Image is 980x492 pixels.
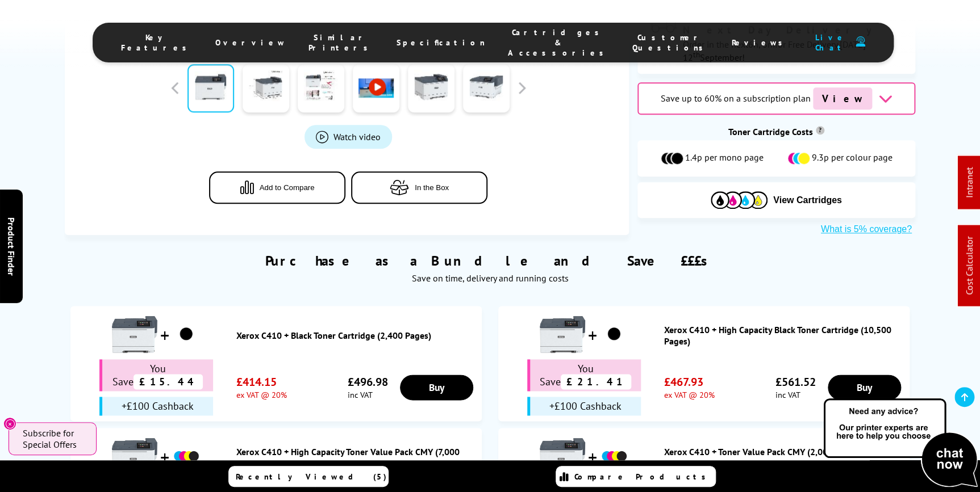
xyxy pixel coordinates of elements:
[172,442,201,470] img: Xerox C410 + High Capacity Toner Value Pack CMY (7,000 Pages) K (10,500 Pages)
[172,320,201,348] img: Xerox C410 + Black Toner Cartridge (2,400 Pages)
[308,32,374,53] span: Similar Printers
[812,152,893,165] span: 9.3p per colour page
[112,312,157,357] img: Xerox C410 + Black Toner Cartridge (2,400 Pages)
[397,37,485,48] span: Specification
[561,374,631,389] span: £21.41
[236,330,476,341] a: Xerox C410 + Black Toner Cartridge (2,400 Pages)
[348,389,388,400] span: inc VAT
[260,183,315,192] span: Add to Compare
[964,237,975,295] a: Cost Calculator
[3,417,16,430] button: Close
[65,235,915,289] div: Purchase as a Bundle and Save £££s
[121,32,193,53] span: Key Features
[685,152,764,165] span: 1.4p per mono page
[574,472,712,482] span: Compare Products
[79,272,901,284] div: Save on time, delivery and running costs
[6,217,17,275] span: Product Finder
[664,389,715,400] span: ex VAT @ 20%
[711,191,768,209] img: Cartridges
[134,374,203,389] span: £15.44
[821,397,980,490] img: Open Live Chat window
[664,324,904,347] a: Xerox C410 + High Capacity Black Toner Cartridge (10,500 Pages)
[215,37,286,48] span: Overview
[660,92,810,104] span: Save up to 60% on a subscription plan
[856,36,865,47] img: user-headset-duotone.svg
[818,224,915,235] button: What is 5% coverage?
[236,472,387,482] span: Recently Viewed (5)
[600,320,628,348] img: Xerox C410 + High Capacity Black Toner Cartridge (10,500 Pages)
[646,191,907,209] button: View Cartridges
[333,131,381,142] span: Watch video
[236,446,476,469] a: Xerox C410 + High Capacity Toner Value Pack CMY (7,000 Pages) K (10,500 Pages)
[556,466,716,487] a: Compare Products
[527,397,641,415] div: +£100 Cashback
[540,434,585,479] img: Xerox C410 + Toner Value Pack CMY (2,000 Pages) K (2,400 Pages)
[828,375,901,400] a: Buy
[637,126,915,137] div: Toner Cartridge Costs
[664,375,715,389] span: £467.93
[600,442,628,470] img: Xerox C410 + Toner Value Pack CMY (2,000 Pages) K (2,400 Pages)
[813,87,872,110] span: View
[351,171,487,204] button: In the Box
[228,466,389,487] a: Recently Viewed (5)
[773,195,842,205] span: View Cartridges
[236,375,287,389] span: £414.15
[236,389,287,400] span: ex VAT @ 20%
[811,32,850,53] span: Live Chat
[964,167,975,198] a: Intranet
[112,434,157,479] img: Xerox C410 + High Capacity Toner Value Pack CMY (7,000 Pages) K (10,500 Pages)
[527,359,641,391] div: You Save
[400,375,473,400] a: Buy
[305,125,392,149] a: Product_All_Videos
[816,126,824,134] sup: Cost per page
[99,359,213,391] div: You Save
[99,397,213,415] div: +£100 Cashback
[732,37,789,48] span: Reviews
[209,171,345,204] button: Add to Compare
[348,375,388,389] span: £496.98
[664,446,904,469] a: Xerox C410 + Toner Value Pack CMY (2,000 Pages) K (2,400 Pages)
[540,312,585,357] img: Xerox C410 + High Capacity Black Toner Cartridge (10,500 Pages)
[23,427,85,450] span: Subscribe for Special Offers
[775,375,816,389] span: £561.52
[508,27,610,58] span: Cartridges & Accessories
[775,389,816,400] span: inc VAT
[632,32,709,53] span: Customer Questions
[415,183,449,192] span: In the Box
